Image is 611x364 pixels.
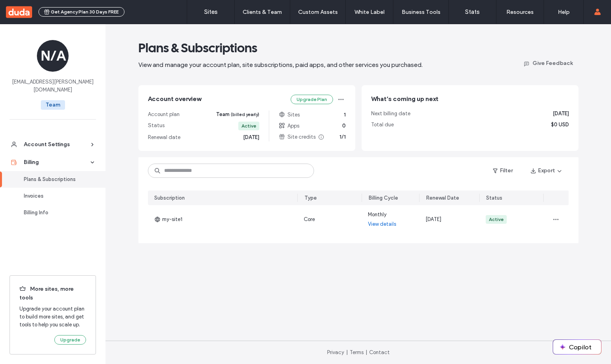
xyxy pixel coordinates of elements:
label: Resources [506,9,534,15]
span: Sites [279,111,300,119]
div: Subscription [154,194,185,202]
span: Status [148,122,165,130]
span: 0 [342,122,346,130]
button: Export [524,164,569,177]
a: Terms [350,349,364,355]
span: my-site1 [154,215,182,223]
a: Contact [369,349,390,355]
span: Apps [279,122,299,130]
a: Privacy [327,349,344,355]
span: Plans & Subscriptions [138,40,257,56]
span: Core [304,216,315,222]
div: Active [241,122,256,130]
div: Type [305,194,317,202]
span: Renewal date [148,133,180,141]
div: Active [489,216,504,223]
a: View details [368,220,396,228]
div: Status [486,194,502,202]
span: [EMAIL_ADDRESS][PERSON_NAME][DOMAIN_NAME] [10,78,96,94]
span: | [366,349,367,355]
span: Upgrade your account plan to build more sites, and get tools to help you scale up. [19,305,86,329]
div: Account Settings [24,141,89,149]
span: More sites, more tools [19,285,86,302]
div: Renewal Date [426,194,459,202]
span: | [346,349,348,355]
span: $0 USD [551,121,569,129]
span: (billed yearly) [231,112,259,117]
div: Billing Info [24,209,89,217]
span: What’s coming up next [371,95,439,103]
label: Stats [465,8,480,15]
span: [DATE] [425,216,441,222]
label: Clients & Team [243,9,282,15]
button: Upgrade [54,335,86,345]
button: Filter [485,164,521,177]
span: Account overview [148,95,201,104]
label: Custom Assets [298,9,338,15]
span: 1/1 [339,133,346,141]
div: Invoices [24,192,89,200]
button: Upgrade Plan [291,95,333,104]
span: Team [216,111,259,118]
span: Total due [371,121,394,129]
div: N/A [37,40,69,72]
button: Copilot [553,340,601,354]
label: Business Tools [402,9,441,15]
span: [DATE] [243,133,259,141]
span: Team [41,100,65,110]
label: Help [558,9,570,15]
label: White Label [354,9,385,15]
div: Plans & Subscriptions [24,175,89,183]
span: Monthly [368,211,387,219]
button: Get Agency Plan 30 Days FREE [38,7,124,17]
span: 1 [344,111,346,119]
span: Site credits [279,133,324,141]
span: Next billing date [371,110,410,118]
label: Sites [204,8,218,15]
span: [DATE] [553,110,569,118]
span: Account plan [148,111,180,118]
button: Give Feedback [517,57,578,69]
div: Billing Cycle [369,194,398,202]
span: View and manage your account plan, site subscriptions, paid apps, and other services you purchased. [138,61,423,69]
div: Billing [24,158,89,166]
